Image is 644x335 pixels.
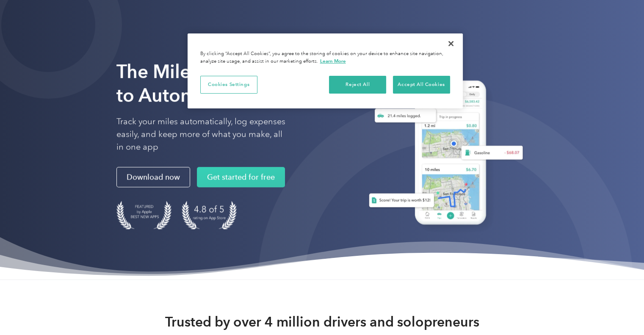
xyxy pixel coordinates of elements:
[165,313,479,330] strong: Trusted by over 4 million drivers and solopreneurs
[116,167,190,187] a: Download now
[329,76,386,94] button: Reject All
[116,60,341,106] strong: The Mileage Tracking App to Automate Your Logs
[116,115,286,153] p: Track your miles automatically, log expenses easily, and keep more of what you make, all in one app
[393,76,450,94] button: Accept All Cookies
[182,201,237,229] img: 4.9 out of 5 stars on the app store
[200,76,257,94] button: Cookies Settings
[320,58,346,64] a: More information about your privacy, opens in a new tab
[188,33,463,108] div: Privacy
[116,201,171,229] img: Badge for Featured by Apple Best New Apps
[200,50,450,65] div: By clicking “Accept All Cookies”, you agree to the storing of cookies on your device to enhance s...
[188,33,463,108] div: Cookie banner
[442,34,460,53] button: Close
[197,167,285,187] a: Get started for free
